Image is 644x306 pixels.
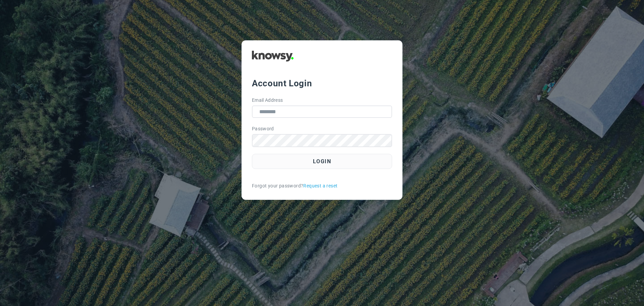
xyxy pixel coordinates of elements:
[252,182,392,189] div: Forgot your password?
[252,97,283,104] label: Email Address
[303,182,337,189] a: Request a reset
[252,77,392,89] div: Account Login
[252,154,392,169] button: Login
[252,125,274,132] label: Password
